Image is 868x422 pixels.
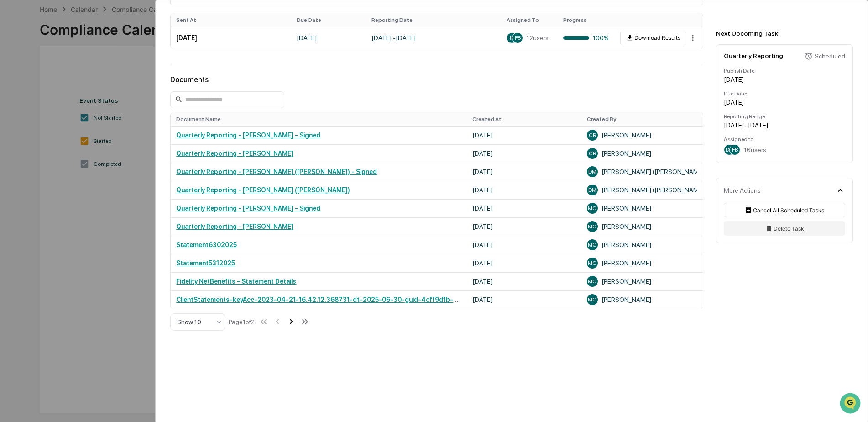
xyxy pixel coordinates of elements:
button: Download Results [620,31,686,45]
td: [DATE] [467,272,581,290]
div: 100% [563,34,609,42]
div: 🗄️ [66,188,73,195]
span: DA [726,147,733,153]
th: Progress [558,13,614,27]
div: Start new chat [41,70,150,79]
a: 🗄️Attestations [63,183,117,200]
span: FB [732,147,738,153]
a: Quarterly Reporting - [PERSON_NAME] - Signed [176,205,320,212]
span: 12 users [527,34,549,42]
div: [PERSON_NAME] [587,130,697,141]
button: Delete Task [724,221,845,236]
a: Fidelity NetBenefits - Statement Details [176,278,296,285]
a: Statement5312025 [176,259,235,267]
a: Quarterly Reporting - [PERSON_NAME] - Signed [176,132,320,139]
a: Statement6302025 [176,241,237,248]
div: Quarterly Reporting [724,52,783,59]
div: We're available if you need us! [41,79,125,86]
div: [PERSON_NAME] [587,221,697,232]
div: Page 1 of 2 [229,318,255,326]
a: Powered byPylon [64,226,110,233]
button: Start new chat [155,73,166,84]
button: See all [141,100,166,111]
iframe: Open customer support [839,392,863,417]
span: FB [515,35,521,41]
td: [DATE] [171,27,291,49]
th: Assigned To [501,13,558,27]
th: Created At [467,112,581,126]
span: IP [510,35,514,41]
a: 🔎Data Lookup [5,200,61,217]
a: Quarterly Reporting - [PERSON_NAME] ([PERSON_NAME]) [176,186,350,194]
p: How can we help? [9,19,166,34]
div: [DATE] [724,99,845,106]
div: Due Date: [724,90,845,97]
span: MC [588,296,596,303]
div: [DATE] - [DATE] [724,121,845,129]
div: Past conversations [9,101,61,109]
img: Jack Rasmussen [9,140,24,155]
span: MC [588,205,596,211]
a: Quarterly Reporting - [PERSON_NAME] [176,150,293,157]
span: MC [588,223,596,230]
span: Preclearance [18,187,59,196]
span: Attestations [75,187,113,196]
span: [DATE] [81,149,99,156]
span: Data Lookup [18,204,58,213]
td: [DATE] [467,236,581,254]
span: • [85,124,89,132]
div: [PERSON_NAME] [587,276,697,287]
a: Quarterly Reporting - [PERSON_NAME] ([PERSON_NAME]) - Signed [176,168,377,175]
div: Reporting Range: [724,113,845,120]
td: [DATE] [467,254,581,272]
th: Document Name [171,112,467,126]
td: [DATE] [467,181,581,199]
div: [DATE] [724,76,845,83]
span: Sep 11 [90,124,110,132]
span: DM [588,169,596,175]
td: [DATE] [291,27,366,49]
span: Pylon [91,227,110,233]
button: Cancel All Scheduled Tasks [724,203,845,217]
div: [PERSON_NAME] ([PERSON_NAME]) [587,185,697,195]
span: MC [588,242,596,248]
td: [DATE] [467,126,581,144]
span: CR [589,150,596,157]
span: MC [588,278,596,285]
img: 8933085812038_c878075ebb4cc5468115_72.jpg [19,70,36,86]
th: Reporting Date [366,13,501,27]
div: Documents [170,75,703,84]
td: [DATE] [467,217,581,236]
span: [PERSON_NAME] [28,149,74,156]
div: [PERSON_NAME] [587,258,697,269]
div: Publish Date: [724,68,845,74]
td: [DATE] [467,290,581,309]
div: More Actions [724,187,761,194]
img: 1746055101610-c473b297-6a78-478c-a979-82029cc54cd1 [18,149,26,157]
a: 🖐️Preclearance [5,183,63,200]
div: [PERSON_NAME] ([PERSON_NAME]) [587,166,697,177]
div: 🖐️ [9,188,16,195]
div: [PERSON_NAME] [587,203,697,214]
div: Next Upcoming Task: [716,30,853,37]
div: [PERSON_NAME] [587,294,697,305]
span: [PERSON_NAME] (C) [28,124,84,132]
th: Created By [581,112,703,126]
td: [DATE] [467,163,581,181]
th: Sent At [171,13,291,27]
span: CR [589,132,596,138]
th: Due Date [291,13,366,27]
span: DM [588,187,596,193]
td: [DATE] - [DATE] [366,27,501,49]
div: Scheduled [815,53,845,60]
td: [DATE] [467,199,581,217]
div: [PERSON_NAME] [587,239,697,250]
td: [DATE] [467,144,581,163]
a: ClientStatements-keyAcc-2023-04-21-16.42.12.368731-dt-2025-06-30-guid-4cff9d1b-5373-4530-acca-60e... [176,296,555,303]
div: [PERSON_NAME] [587,148,697,159]
span: MC [588,260,596,266]
img: DeeAnn Dempsey (C) [9,116,24,130]
div: 🔎 [9,205,16,212]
